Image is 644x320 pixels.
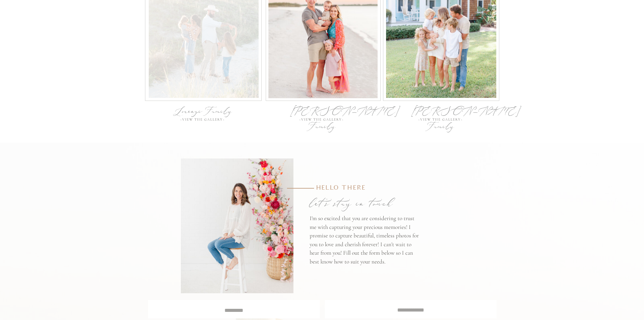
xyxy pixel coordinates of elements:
a: ~View the gallery~ [299,118,345,122]
a: [PERSON_NAME] Family [290,104,355,118]
a: Lorenzi Family [168,104,238,118]
a: ~View the gallery~ [180,118,226,122]
a: ~View the gallery~ [418,118,464,122]
p: Hello there [316,183,403,194]
p: I'm so excited that you are considering to trust me with capturing your precious memories! I prom... [310,214,421,272]
a: [PERSON_NAME] Family [411,104,471,118]
p: let's stay in touch [310,194,421,212]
